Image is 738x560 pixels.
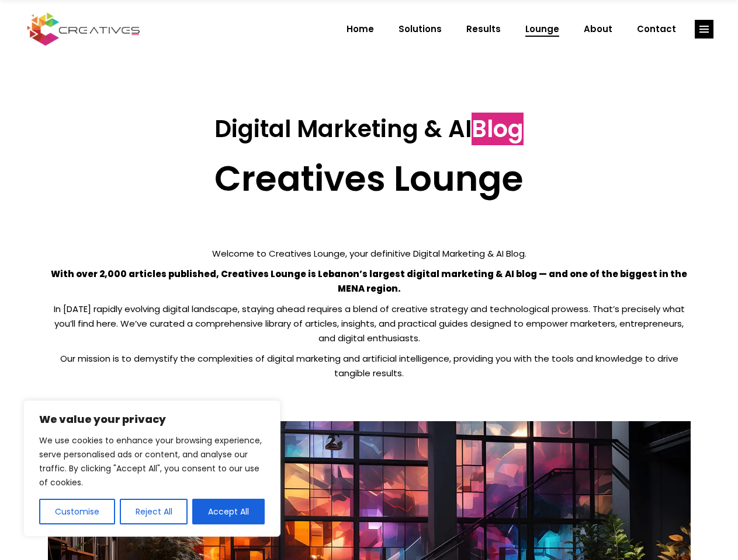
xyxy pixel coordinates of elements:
[695,20,713,38] a: link
[39,433,265,489] p: We use cookies to enhance your browsing experience, serve personalised ads or content, and analys...
[472,113,524,145] span: Blog
[334,14,386,44] a: Home
[48,157,691,199] h2: Creatives Lounge
[39,499,115,524] button: Customise
[625,14,688,44] a: Contact
[399,14,442,44] span: Solutions
[525,14,559,44] span: Lounge
[571,14,625,44] a: About
[513,14,571,44] a: Lounge
[25,11,143,47] img: Creatives
[48,351,691,380] p: Our mission is to demystify the complexities of digital marketing and artificial intelligence, pr...
[192,499,265,524] button: Accept All
[39,412,265,426] p: We value your privacy
[23,400,280,537] div: We value your privacy
[466,14,501,44] span: Results
[48,302,691,345] p: In [DATE] rapidly evolving digital landscape, staying ahead requires a blend of creative strategy...
[51,268,687,295] strong: With over 2,000 articles published, Creatives Lounge is Lebanon’s largest digital marketing & AI ...
[454,14,513,44] a: Results
[584,14,612,44] span: About
[120,499,188,524] button: Reject All
[386,14,454,44] a: Solutions
[347,14,374,44] span: Home
[48,246,691,261] p: Welcome to Creatives Lounge, your definitive Digital Marketing & AI Blog.
[637,14,676,44] span: Contact
[48,115,691,143] h3: Digital Marketing & AI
